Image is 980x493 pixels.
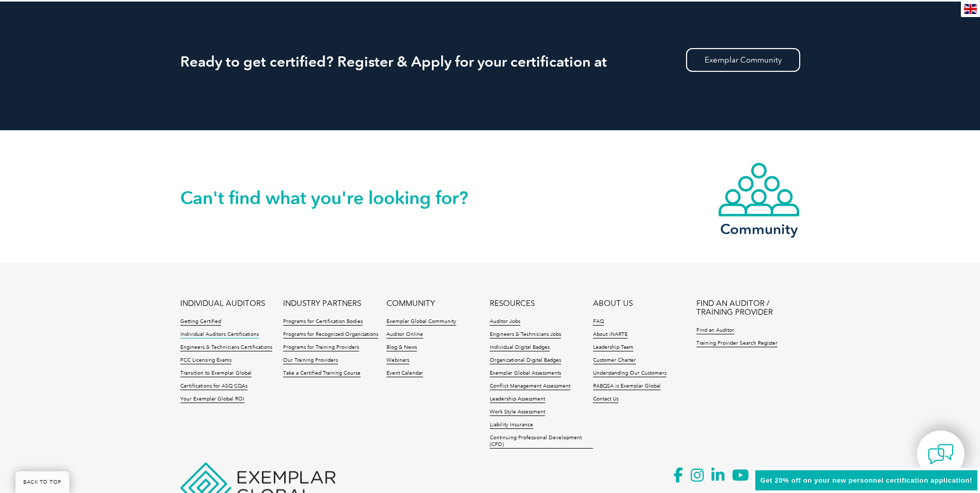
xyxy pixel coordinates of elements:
[593,331,628,338] a: About iNARTE
[386,318,456,326] a: Exemplar Global Community
[760,476,972,484] span: Get 20% off on your new personnel certification application!
[593,344,633,351] a: Leadership Team
[593,299,633,308] a: ABOUT US
[490,435,593,449] a: Continuing Professional Development (CPD)
[180,357,231,364] a: FCC Licensing Exams
[718,162,800,218] img: icon-community.webp
[928,441,954,467] img: contact-chat.png
[283,299,361,308] a: INDUSTRY PARTNERS
[386,299,435,308] a: COMMUNITY
[593,383,661,390] a: RABQSA is Exemplar Global
[718,223,800,236] h3: Community
[686,48,800,72] a: Exemplar Community
[718,162,800,236] a: Community
[386,344,417,351] a: Blog & News
[180,396,244,403] a: Your Exemplar Global ROI
[283,344,359,351] a: Programs for Training Providers
[490,331,561,338] a: Engineers & Technicians Jobs
[490,422,533,429] a: Liability Insurance
[180,331,259,338] a: Individual Auditors Certifications
[180,383,247,390] a: Certifications for ASQ CQAs
[490,370,561,377] a: Exemplar Global Assessments
[696,299,800,317] a: FIND AN AUDITOR / TRAINING PROVIDER
[593,318,604,326] a: FAQ
[490,344,550,351] a: Individual Digital Badges
[180,299,265,308] a: INDIVIDUAL AUDITORS
[696,327,734,334] a: Find an Auditor
[386,331,423,338] a: Auditor Online
[490,409,545,416] a: Work Style Assessment
[180,344,272,351] a: Engineers & Technicians Certifications
[593,370,666,377] a: Understanding Our Customers
[15,471,69,493] a: BACK TO TOP
[490,396,545,403] a: Leadership Assessment
[180,53,800,70] h2: Ready to get certified? Register & Apply for your certification at
[696,340,777,347] a: Training Provider Search Register
[593,357,636,364] a: Customer Charter
[283,370,361,377] a: Take a Certified Training Course
[490,357,561,364] a: Organizational Digital Badges
[283,331,378,338] a: Programs for Recognized Organizations
[593,396,618,403] a: Contact Us
[283,357,338,364] a: Our Training Providers
[386,357,409,364] a: Webinars
[180,190,490,206] h2: Can't find what you're looking for?
[283,318,363,326] a: Programs for Certification Bodies
[386,370,423,377] a: Event Calendar
[490,383,570,390] a: Conflict Management Assessment
[180,318,221,326] a: Getting Certified
[490,299,535,308] a: RESOURCES
[964,4,977,14] img: en
[180,370,252,377] a: Transition to Exemplar Global
[490,318,520,326] a: Auditor Jobs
